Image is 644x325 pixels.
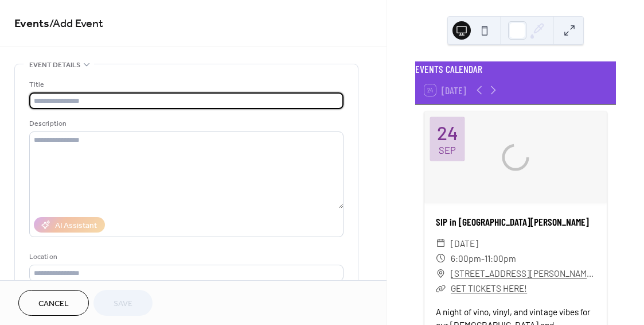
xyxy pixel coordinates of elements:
[451,283,527,293] a: GET TICKETS HERE!
[436,251,446,266] div: ​
[485,251,516,266] span: 11:00pm
[415,61,616,76] div: EVENTS CALENDAR
[451,266,595,281] a: [STREET_ADDRESS][PERSON_NAME]
[18,290,89,316] button: Cancel
[29,118,341,130] div: Description
[437,123,458,142] div: 24
[14,13,49,35] a: Events
[436,236,446,251] div: ​
[38,298,69,310] span: Cancel
[481,251,485,266] span: -
[49,13,103,35] span: / Add Event
[29,59,80,71] span: Event details
[439,145,456,155] div: Sep
[436,266,446,281] div: ​
[436,215,589,228] a: SIP in [GEOGRAPHIC_DATA][PERSON_NAME]
[451,251,481,266] span: 6:00pm
[29,251,341,263] div: Location
[29,79,341,91] div: Title
[436,281,446,296] div: ​
[451,236,478,251] span: [DATE]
